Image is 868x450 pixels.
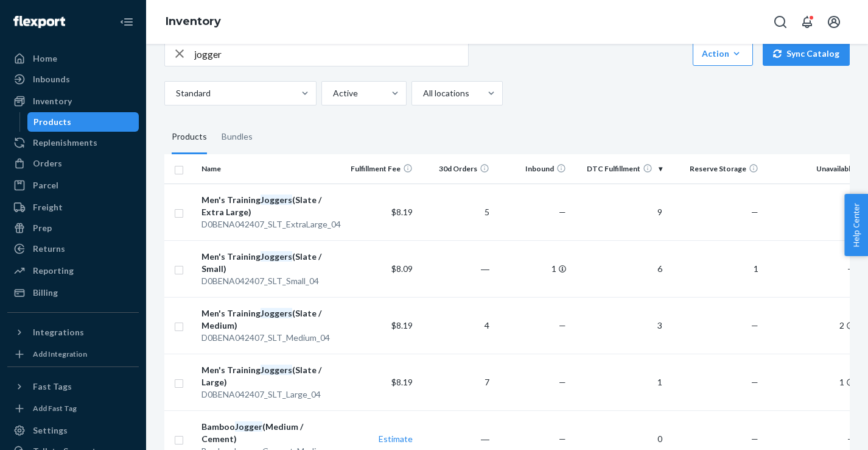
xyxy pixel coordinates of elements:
[7,401,139,416] a: Add Fast Tag
[261,251,292,262] em: Joggers
[33,222,52,234] div: Prep
[751,377,758,387] span: —
[763,41,850,66] button: Sync Catalog
[391,320,413,330] span: $8.19
[693,41,753,66] button: Action
[494,154,571,184] th: Inbound
[7,154,139,173] a: Orders
[494,240,571,297] td: 1
[768,10,793,34] button: Open Search Box
[33,326,84,338] div: Integrations
[33,73,70,85] div: Inbounds
[201,388,336,401] div: D0BENA042407_SLT_Large_04
[7,49,139,68] a: Home
[667,154,763,184] th: Reserve Storage
[7,239,139,259] a: Returns
[702,48,744,60] div: Action
[391,207,413,217] span: $8.19
[7,283,139,302] a: Billing
[571,354,667,410] td: 1
[33,116,71,128] div: Products
[156,4,231,40] ol: breadcrumbs
[261,308,292,318] em: Joggers
[751,207,758,217] span: —
[114,10,139,34] button: Close Navigation
[7,176,139,195] a: Parcel
[418,240,494,297] td: ―
[795,10,819,34] button: Open notifications
[33,424,68,437] div: Settings
[571,297,667,354] td: 3
[844,194,868,256] button: Help Center
[172,120,207,154] div: Products
[418,354,494,410] td: 7
[571,184,667,240] td: 9
[7,218,139,238] a: Prep
[201,307,336,332] div: Men's Training (Slate / Medium)
[340,154,417,184] th: Fulfillment Fee
[847,434,855,444] span: —
[201,251,336,275] div: Men's Training (Slate / Small)
[7,377,139,396] button: Fast Tags
[571,240,667,297] td: 6
[261,365,292,375] em: Joggers
[379,434,413,444] a: Estimate
[422,87,423,99] input: All locations
[667,240,763,297] td: 1
[13,16,65,28] img: Flexport logo
[33,403,77,413] div: Add Fast Tag
[822,10,846,34] button: Open account menu
[235,421,262,432] em: Jogger
[559,434,566,444] span: —
[201,194,336,218] div: Men's Training (Slate / Extra Large)
[201,332,336,344] div: D0BENA042407_SLT_Medium_04
[261,195,292,205] em: Joggers
[751,320,758,330] span: —
[418,184,494,240] td: 5
[166,15,221,28] a: Inventory
[197,154,341,184] th: Name
[763,154,859,184] th: Unavailable
[33,349,87,359] div: Add Integration
[175,87,176,99] input: Standard
[201,364,336,388] div: Men's Training (Slate / Large)
[559,377,566,387] span: —
[33,201,63,213] div: Freight
[571,154,667,184] th: DTC Fulfillment
[222,120,253,154] div: Bundles
[559,320,566,330] span: —
[763,297,859,354] td: 2
[7,198,139,217] a: Freight
[27,112,139,132] a: Products
[194,41,468,66] input: Search inventory by name or sku
[33,157,62,170] div: Orders
[763,354,859,410] td: 1
[391,263,413,274] span: $8.09
[201,275,336,287] div: D0BENA042407_SLT_Small_04
[33,265,74,277] div: Reporting
[33,287,58,299] div: Billing
[391,377,413,387] span: $8.19
[33,52,57,65] div: Home
[418,154,494,184] th: 30d Orders
[33,243,65,255] div: Returns
[201,421,336,445] div: Bamboo (Medium / Cement)
[7,347,139,362] a: Add Integration
[559,207,566,217] span: —
[33,95,72,107] div: Inventory
[847,263,855,274] span: —
[7,261,139,280] a: Reporting
[33,137,97,149] div: Replenishments
[332,87,333,99] input: Active
[33,380,72,393] div: Fast Tags
[33,179,58,191] div: Parcel
[751,434,758,444] span: —
[7,421,139,440] a: Settings
[418,297,494,354] td: 4
[7,133,139,152] a: Replenishments
[7,91,139,111] a: Inventory
[7,70,139,89] a: Inbounds
[201,218,336,230] div: D0BENA042407_SLT_ExtraLarge_04
[7,323,139,342] button: Integrations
